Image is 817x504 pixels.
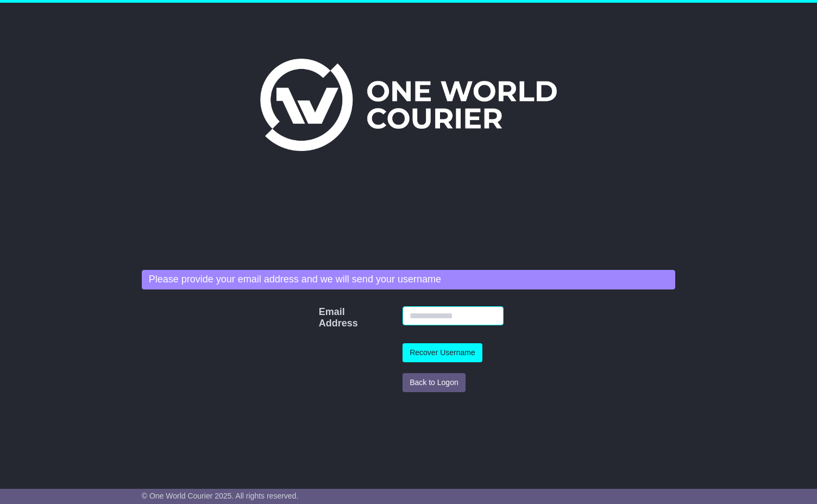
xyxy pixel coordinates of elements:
span: © One World Courier 2025. All rights reserved. [142,492,299,500]
label: Email Address [313,306,333,330]
div: Please provide your email address and we will send your username [142,270,676,289]
img: One World [260,59,557,151]
button: Recover Username [403,343,482,362]
button: Back to Logon [403,373,466,392]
